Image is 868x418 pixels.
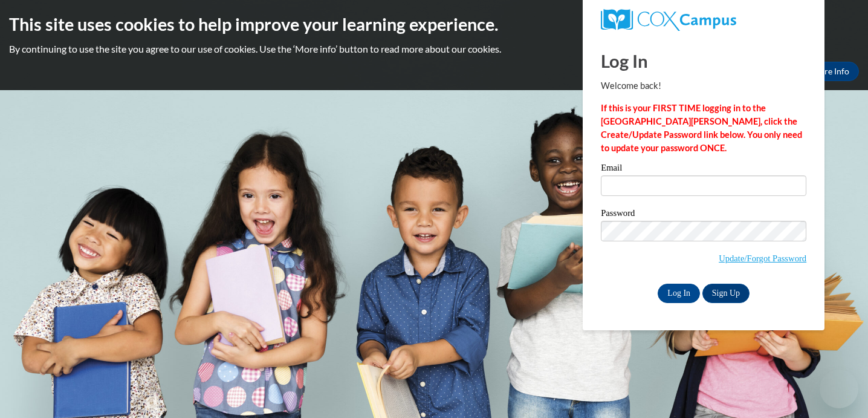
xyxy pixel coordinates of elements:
[601,9,736,31] img: COX Campus
[601,209,806,221] label: Password
[719,253,806,263] a: Update/Forgot Password
[9,12,859,36] h2: This site uses cookies to help improve your learning experience.
[601,103,802,153] strong: If this is your FIRST TIME logging in to the [GEOGRAPHIC_DATA][PERSON_NAME], click the Create/Upd...
[820,370,858,408] iframe: Button to launch messaging window
[601,163,806,175] label: Email
[802,62,859,81] a: More Info
[601,9,806,31] a: COX Campus
[658,284,700,303] input: Log In
[601,79,806,93] p: Welcome back!
[702,284,750,303] a: Sign Up
[9,42,859,56] p: By continuing to use the site you agree to our use of cookies. Use the ‘More info’ button to read...
[601,48,806,73] h1: Log In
